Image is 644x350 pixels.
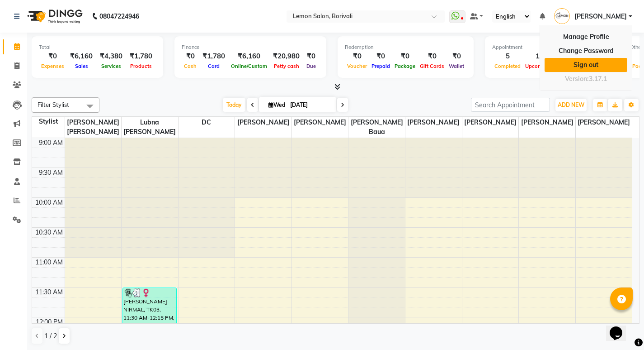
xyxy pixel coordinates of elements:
[73,63,90,69] span: Sales
[545,72,627,86] div: Version:3.17.1
[345,43,466,51] div: Redemption
[287,98,333,112] input: 2025-09-03
[182,43,319,51] div: Finance
[492,43,604,51] div: Appointment
[182,51,199,62] div: ₹0
[418,63,447,69] span: Gift Cards
[39,51,66,62] div: ₹0
[471,98,550,112] input: Search Appointment
[126,51,156,62] div: ₹1,780
[223,98,245,112] span: Today
[96,51,126,62] div: ₹4,380
[272,63,301,69] span: Petty cash
[44,331,57,341] span: 1 / 2
[122,117,178,138] span: Lubna [PERSON_NAME]
[492,51,523,62] div: 5
[32,117,65,126] div: Stylist
[545,58,627,72] a: Sign out
[492,63,523,69] span: Completed
[304,63,318,69] span: Due
[345,63,369,69] span: Voucher
[545,30,627,44] a: Manage Profile
[576,117,632,128] span: [PERSON_NAME]
[37,168,65,177] div: 9:30 AM
[34,317,65,327] div: 12:00 PM
[182,63,199,69] span: Cash
[558,101,584,108] span: ADD NEW
[229,51,269,62] div: ₹6,160
[37,138,65,148] div: 9:00 AM
[523,63,552,69] span: Upcoming
[128,63,154,69] span: Products
[606,314,635,341] iframe: chat widget
[369,63,392,69] span: Prepaid
[447,51,466,62] div: ₹0
[447,63,466,69] span: Wallet
[229,63,269,69] span: Online/Custom
[235,117,291,128] span: [PERSON_NAME]
[99,63,123,69] span: Services
[65,117,122,138] span: [PERSON_NAME] [PERSON_NAME]
[519,117,575,128] span: [PERSON_NAME]
[33,228,65,237] div: 10:30 AM
[392,51,418,62] div: ₹0
[199,51,229,62] div: ₹1,780
[418,51,447,62] div: ₹0
[33,288,65,297] div: 11:30 AM
[38,101,69,108] span: Filter Stylist
[369,51,392,62] div: ₹0
[39,43,156,51] div: Total
[39,63,66,69] span: Expenses
[555,99,587,111] button: ADD NEW
[523,51,552,62] div: 1
[33,258,65,267] div: 11:00 AM
[392,63,418,69] span: Package
[462,117,519,128] span: [PERSON_NAME]
[33,198,65,207] div: 10:00 AM
[292,117,348,128] span: [PERSON_NAME]
[206,63,222,69] span: Card
[345,51,369,62] div: ₹0
[269,51,303,62] div: ₹20,980
[23,4,85,29] img: logo
[348,117,405,138] span: [PERSON_NAME] Baua
[303,51,319,62] div: ₹0
[554,8,570,24] img: Farheen Ansari
[179,117,235,128] span: DC
[574,12,627,21] span: [PERSON_NAME]
[266,101,287,108] span: Wed
[66,51,96,62] div: ₹6,160
[123,288,176,331] div: [PERSON_NAME] NIRMAL, TK03, 11:30 AM-12:15 PM, Loreal Absolut Wash Up to Waist (₹825)
[405,117,462,128] span: [PERSON_NAME]
[99,4,139,29] b: 08047224946
[545,44,627,58] a: Change Password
